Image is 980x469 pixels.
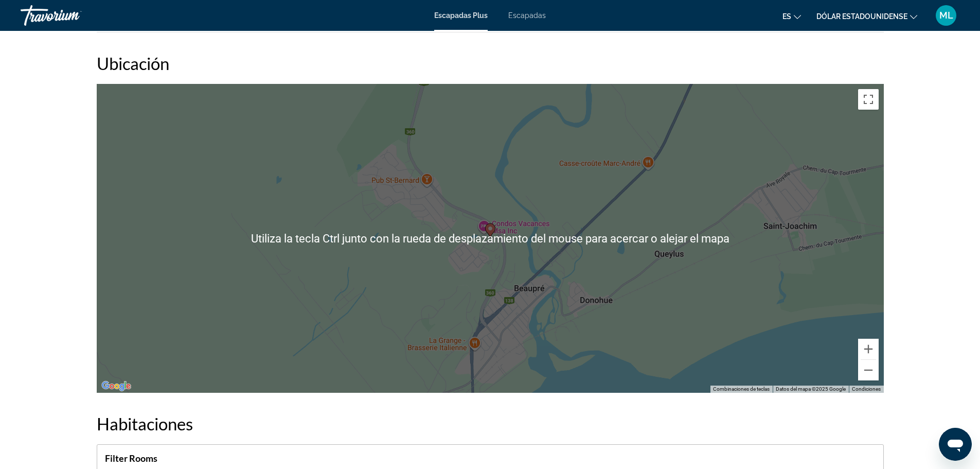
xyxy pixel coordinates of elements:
[939,428,972,461] iframe: Botón para iniciar la ventana de mensajería
[858,360,879,380] button: Alejar
[776,386,846,392] span: Datos del mapa ©2025 Google
[782,12,791,21] font: es
[713,386,770,393] button: Combinaciones de teclas
[105,453,876,464] h4: Filter Rooms
[97,53,884,74] h2: Ubicación
[939,10,953,21] font: ML
[508,11,546,20] a: Escapadas
[816,9,917,24] button: Cambiar moneda
[858,339,879,359] button: Acercar
[816,12,907,21] font: Dólar estadounidense
[434,11,488,20] a: Escapadas Plus
[97,413,884,434] h2: Habitaciones
[858,89,879,110] button: Activar o desactivar la vista de pantalla completa
[21,2,123,29] a: Travorium
[852,386,881,392] a: Condiciones (se abre en una nueva pestaña)
[933,5,959,26] button: Menú de usuario
[99,379,133,393] img: Google
[782,9,801,24] button: Cambiar idioma
[99,379,133,393] a: Abrir esta área en Google Maps (se abre en una ventana nueva)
